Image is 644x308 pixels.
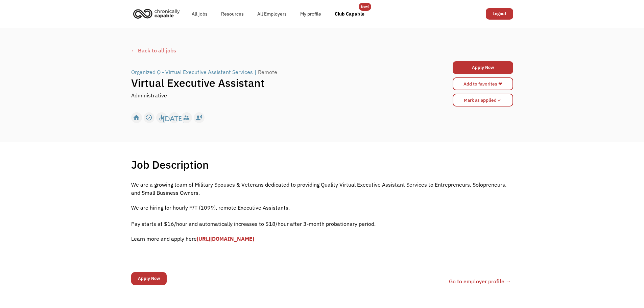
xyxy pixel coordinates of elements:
[131,181,513,197] p: We are a growing team of Military Spouses & Veterans dedicated to providing Quality Virtual Execu...
[158,113,165,123] div: accessible
[453,92,513,108] form: Mark as applied form
[131,272,167,285] input: Apply Now
[131,46,513,54] a: ← Back to all jobs
[163,113,185,123] div: [DATE]
[293,3,328,25] a: My profile
[133,113,140,123] div: home
[145,113,152,123] div: slow_motion_video
[255,68,256,76] div: |
[131,270,167,287] form: Email Form
[131,6,185,21] a: home
[449,277,511,285] a: Go to employer profile →
[214,3,251,25] a: Resources
[486,8,513,20] a: Logout
[453,94,513,106] input: Mark as applied ✓
[131,91,167,99] div: Administrative
[251,3,293,25] a: All Employers
[185,3,214,25] a: All jobs
[131,204,513,228] p: We are hiring for hourly P/T (1099), remote Executive Assistants. ‍ Pay starts at $16/hour and au...
[131,68,253,76] div: Organized Q - Virtual Executive Assistant Services
[131,76,418,90] h1: Virtual Executive Assistant
[258,68,277,76] div: Remote
[361,3,369,11] div: New!
[131,235,513,243] p: Learn more and apply here
[453,77,513,90] a: Add to favorites ❤
[131,158,209,171] h1: Job Description
[195,113,202,123] div: record_voice_over
[183,113,190,123] div: supervisor_account
[131,68,279,76] a: Organized Q - Virtual Executive Assistant Services|Remote
[453,61,513,74] a: Apply Now
[328,3,371,25] a: Club Capable
[197,235,254,242] a: [URL][DOMAIN_NAME]
[131,6,182,21] img: Chronically Capable logo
